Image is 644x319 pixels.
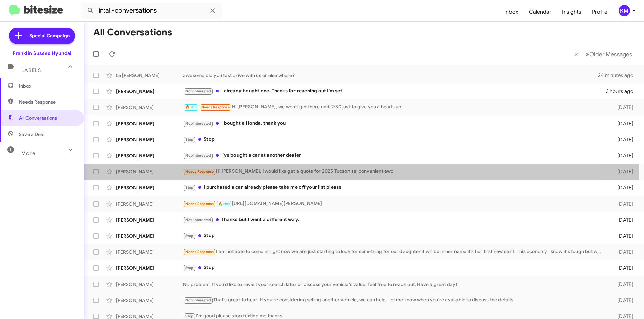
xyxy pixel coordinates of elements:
[19,115,57,122] span: All Conversations
[201,105,230,109] span: Needs Response
[606,233,639,239] div: [DATE]
[606,168,639,175] div: [DATE]
[606,152,639,159] div: [DATE]
[93,27,172,38] h1: All Conversations
[606,88,639,95] div: 3 hours ago
[19,83,76,89] span: Inbox
[606,265,639,271] div: [DATE]
[606,104,639,111] div: [DATE]
[183,232,606,240] div: Stop
[183,248,606,256] div: I am not able to come in right now we are just starting to look for something for our daughter it...
[606,184,639,191] div: [DATE]
[29,32,70,39] span: Special Campaign
[218,202,230,206] span: 🔥 Hot
[586,50,589,58] span: »
[571,47,636,61] nav: Page navigation example
[185,314,194,318] span: Stop
[587,2,613,22] a: Profile
[185,105,197,109] span: 🔥 Hot
[183,119,606,127] div: I bought a Honda, thank you
[116,265,183,271] div: [PERSON_NAME]
[185,89,211,93] span: Not-Interested
[183,168,606,175] div: Hi [PERSON_NAME], i would like get a quote for 2025 Tucson sel convenient awd
[116,281,183,288] div: [PERSON_NAME]
[613,5,637,16] button: KM
[183,216,606,224] div: Thanks but I went a different way.
[606,136,639,143] div: [DATE]
[185,202,214,206] span: Needs Response
[183,103,606,111] div: Hi [PERSON_NAME], we won't get there until 2:30 just to give you a heads up
[9,28,75,44] a: Special Campaign
[589,51,632,58] span: Older Messages
[116,233,183,239] div: [PERSON_NAME]
[606,249,639,255] div: [DATE]
[606,201,639,207] div: [DATE]
[185,137,194,142] span: Stop
[185,298,211,302] span: Not-Interested
[116,136,183,143] div: [PERSON_NAME]
[116,217,183,223] div: [PERSON_NAME]
[81,3,222,19] input: Search
[116,104,183,111] div: [PERSON_NAME]
[183,264,606,272] div: Stop
[185,121,211,126] span: Not-Interested
[116,168,183,175] div: [PERSON_NAME]
[185,153,211,158] span: Not-Interested
[524,2,557,22] a: Calendar
[619,5,630,16] div: KM
[185,169,214,174] span: Needs Response
[116,88,183,95] div: [PERSON_NAME]
[185,185,194,190] span: Stop
[116,72,183,79] div: Le [PERSON_NAME]
[574,50,578,58] span: «
[116,201,183,207] div: [PERSON_NAME]
[598,72,639,79] div: 24 minutes ago
[185,266,194,270] span: Stop
[116,249,183,255] div: [PERSON_NAME]
[183,200,606,208] div: [URL][DOMAIN_NAME][PERSON_NAME]
[557,2,587,22] a: Insights
[183,72,598,79] div: awesome did you test drive with us or else where?
[183,281,606,288] div: No problem! If you’d like to revisit your search later or discuss your vehicle's value, feel free...
[570,47,582,61] button: Previous
[116,120,183,127] div: [PERSON_NAME]
[499,2,524,22] a: Inbox
[116,297,183,304] div: [PERSON_NAME]
[183,184,606,191] div: I purchased a car already please take me off your list please
[606,120,639,127] div: [DATE]
[116,152,183,159] div: [PERSON_NAME]
[606,297,639,304] div: [DATE]
[183,87,606,95] div: I already bought one. Thanks for reaching out I'm set.
[21,150,35,156] span: More
[185,234,194,238] span: Stop
[21,67,41,73] span: Labels
[19,99,76,105] span: Needs Response
[183,152,606,159] div: I've bought a car at another dealer
[19,131,44,138] span: Save a Deal
[185,218,211,222] span: Not-Interested
[582,47,636,61] button: Next
[183,296,606,304] div: That's great to hear! If you're considering selling another vehicle, we can help. Let me know whe...
[185,250,214,254] span: Needs Response
[606,217,639,223] div: [DATE]
[116,184,183,191] div: [PERSON_NAME]
[13,50,71,57] div: Franklin Sussex Hyundai
[606,281,639,288] div: [DATE]
[183,136,606,143] div: Stop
